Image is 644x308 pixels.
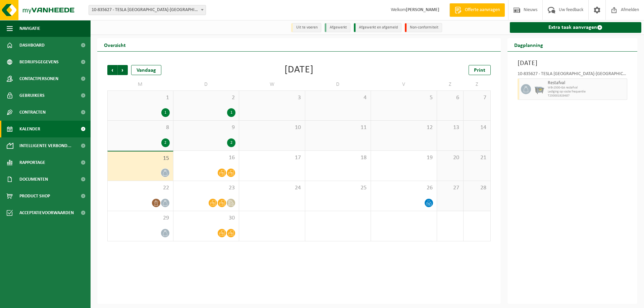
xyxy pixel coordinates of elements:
span: 23 [177,184,236,192]
span: Print [474,68,485,73]
div: 1 [161,108,170,117]
h2: Dagplanning [507,38,550,51]
span: Contactpersonen [19,70,58,87]
span: Offerte aanvragen [463,7,501,13]
div: [DATE] [284,65,314,75]
span: Restafval [548,80,626,86]
span: Navigatie [19,20,40,37]
span: 20 [440,154,460,162]
span: 26 [374,184,433,192]
span: 11 [309,124,368,131]
span: 30 [177,214,236,222]
span: Vorige [107,65,117,75]
strong: [PERSON_NAME] [406,7,439,12]
span: Contracten [19,104,46,121]
span: 24 [243,184,302,192]
td: W [239,78,305,90]
span: 27 [440,184,460,192]
li: Non-conformiteit [405,23,442,32]
h3: [DATE] [518,58,628,68]
span: Dashboard [19,37,45,54]
span: 17 [243,154,302,162]
span: Rapportage [19,154,45,171]
span: Intelligente verbond... [19,137,71,154]
span: 9 [177,124,236,131]
span: 18 [309,154,368,162]
td: V [371,78,437,90]
span: 5 [374,94,433,102]
span: 10 [243,124,302,131]
li: Afgewerkt [325,23,351,32]
span: 19 [374,154,433,162]
span: Product Shop [19,188,50,204]
span: 4 [309,94,368,102]
div: Vandaag [131,65,161,75]
span: Gebruikers [19,87,45,104]
div: 1 [227,108,235,117]
a: Print [469,65,491,75]
img: WB-2500-GAL-GY-01 [534,84,544,94]
span: 12 [374,124,433,131]
span: 7 [467,94,487,102]
h2: Overzicht [97,38,132,51]
span: Bedrijfsgegevens [19,54,59,70]
span: Acceptatievoorwaarden [19,204,74,221]
span: WB-2500-GA restafval [548,86,626,90]
span: 3 [243,94,302,102]
td: Z [437,78,464,90]
li: Afgewerkt en afgemeld [354,23,401,32]
span: Volgende [118,65,128,75]
td: M [107,78,173,90]
span: 6 [440,94,460,102]
a: Offerte aanvragen [449,3,505,17]
span: 8 [111,124,170,131]
span: 15 [111,155,170,162]
td: D [305,78,371,90]
span: T250001929487 [548,94,626,98]
span: 1 [111,94,170,102]
span: Lediging op vaste frequentie [548,90,626,94]
span: 13 [440,124,460,131]
td: D [173,78,239,90]
td: Z [464,78,490,90]
div: 10-835627 - TESLA [GEOGRAPHIC_DATA]-[GEOGRAPHIC_DATA] - [GEOGRAPHIC_DATA] [518,72,628,78]
span: 29 [111,214,170,222]
li: Uit te voeren [291,23,321,32]
span: 14 [467,124,487,131]
span: 28 [467,184,487,192]
div: 2 [161,138,170,147]
span: Kalender [19,121,40,137]
span: 21 [467,154,487,162]
span: 10-835627 - TESLA BELGIUM-ANTWERPEN - AARTSELAAR [89,5,206,15]
span: 22 [111,184,170,192]
span: 2 [177,94,236,102]
div: 2 [227,138,235,147]
span: Documenten [19,171,48,188]
span: 25 [309,184,368,192]
span: 10-835627 - TESLA BELGIUM-ANTWERPEN - AARTSELAAR [89,5,206,15]
span: 16 [177,154,236,162]
a: Extra taak aanvragen [510,22,642,33]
